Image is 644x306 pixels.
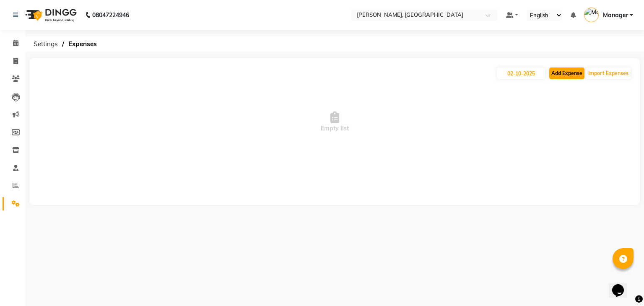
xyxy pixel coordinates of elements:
span: Empty list [38,80,631,164]
span: Manager [603,11,628,20]
span: Settings [29,36,62,52]
button: Import Expenses [586,67,631,79]
img: logo [21,3,79,27]
img: Manager [584,8,599,22]
iframe: chat widget [609,272,636,298]
button: Add Expense [549,67,584,79]
span: Expenses [64,36,101,52]
b: 08047224946 [92,3,129,27]
input: PLACEHOLDER.DATE [497,67,545,79]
